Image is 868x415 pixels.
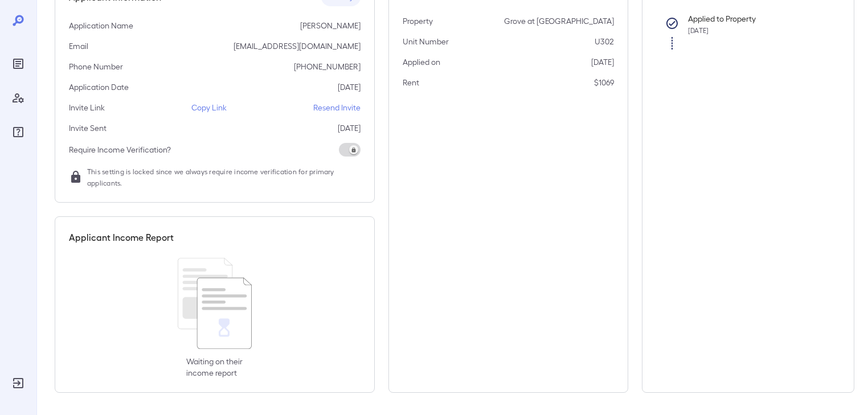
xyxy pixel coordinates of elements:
[338,122,361,134] p: [DATE]
[69,144,171,155] p: Require Income Verification?
[294,61,361,72] p: [PHONE_NUMBER]
[69,81,129,93] p: Application Date
[688,13,822,24] p: Applied to Property
[403,15,433,27] p: Property
[186,356,243,379] p: Waiting on their income report
[69,61,123,72] p: Phone Number
[591,56,614,68] p: [DATE]
[69,40,88,52] p: Email
[191,102,227,113] p: Copy Link
[594,77,614,88] p: $1069
[9,374,27,392] div: Log Out
[403,77,419,88] p: Rent
[69,231,174,244] h5: Applicant Income Report
[9,123,27,141] div: FAQ
[313,102,361,113] p: Resend Invite
[69,102,105,113] p: Invite Link
[300,20,361,31] p: [PERSON_NAME]
[69,20,133,31] p: Application Name
[338,81,361,93] p: [DATE]
[87,166,361,188] span: This setting is locked since we always require income verification for primary applicants.
[69,122,107,134] p: Invite Sent
[9,55,27,73] div: Reports
[9,89,27,107] div: Manage Users
[234,40,361,52] p: [EMAIL_ADDRESS][DOMAIN_NAME]
[688,26,709,34] span: [DATE]
[595,36,614,47] p: U302
[504,15,614,27] p: Grove at [GEOGRAPHIC_DATA]
[403,36,449,47] p: Unit Number
[403,56,440,68] p: Applied on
